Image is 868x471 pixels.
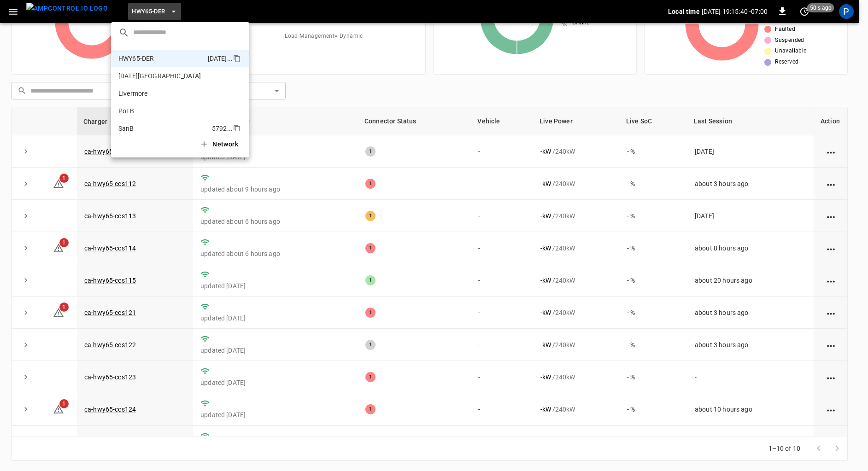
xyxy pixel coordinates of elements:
button: Network [194,135,246,154]
p: PoLB [118,106,208,116]
p: SanB [118,124,208,133]
p: HWY65-DER [118,54,204,63]
div: copy [232,53,242,64]
p: [DATE][GEOGRAPHIC_DATA] [118,71,209,81]
p: Livermore [118,89,210,98]
div: copy [232,123,242,134]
